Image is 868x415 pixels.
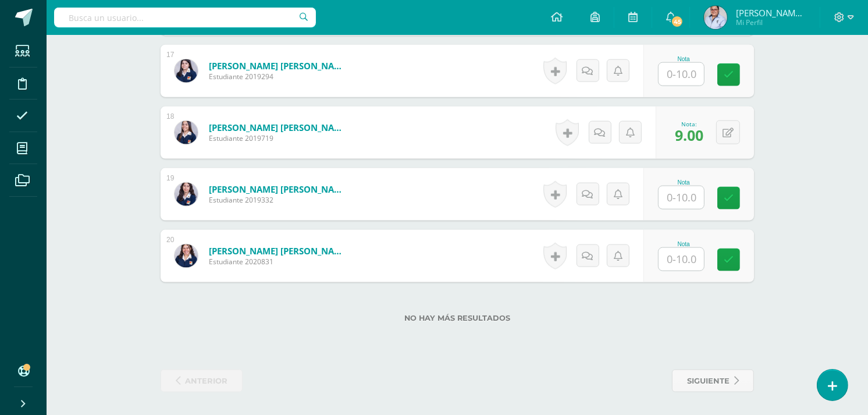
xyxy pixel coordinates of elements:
[209,72,348,81] span: Estudiante 2019294
[209,183,348,195] a: [PERSON_NAME] [PERSON_NAME]
[175,59,198,83] img: d6b37b6aa8ed15d1aac9cd0ea77178f5.png
[736,7,806,19] span: [PERSON_NAME] de los [PERSON_NAME]
[161,314,754,322] label: No hay más resultados
[175,244,198,268] img: 6db8b325eaf605e1cd95baff0034f5c7.png
[658,179,709,186] div: Nota
[659,248,704,271] input: 0-10.0
[736,17,806,27] span: Mi Perfil
[671,15,684,28] span: 45
[54,8,316,27] input: Busca un usuario...
[659,186,704,209] input: 0-10.0
[209,195,348,205] span: Estudiante 2019332
[658,56,709,62] div: Nota
[658,241,709,247] div: Nota
[209,122,348,133] a: [PERSON_NAME] [PERSON_NAME]
[209,133,348,143] span: Estudiante 2019719
[209,60,348,72] a: [PERSON_NAME] [PERSON_NAME]
[659,63,704,86] input: 0-10.0
[185,370,227,392] span: anterior
[704,6,727,29] img: 2172985a76704d511378705c460d31b9.png
[675,120,703,128] div: Nota:
[175,121,198,144] img: 3acd70e71957f49a7bf23f5976cdba15.png
[209,245,348,257] a: [PERSON_NAME] [PERSON_NAME]
[209,257,348,267] span: Estudiante 2020831
[675,125,703,145] span: 9.00
[687,370,730,392] span: siguiente
[175,183,198,206] img: 05737e9c0604ba23cdba31a62e09893d.png
[672,370,754,392] a: siguiente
